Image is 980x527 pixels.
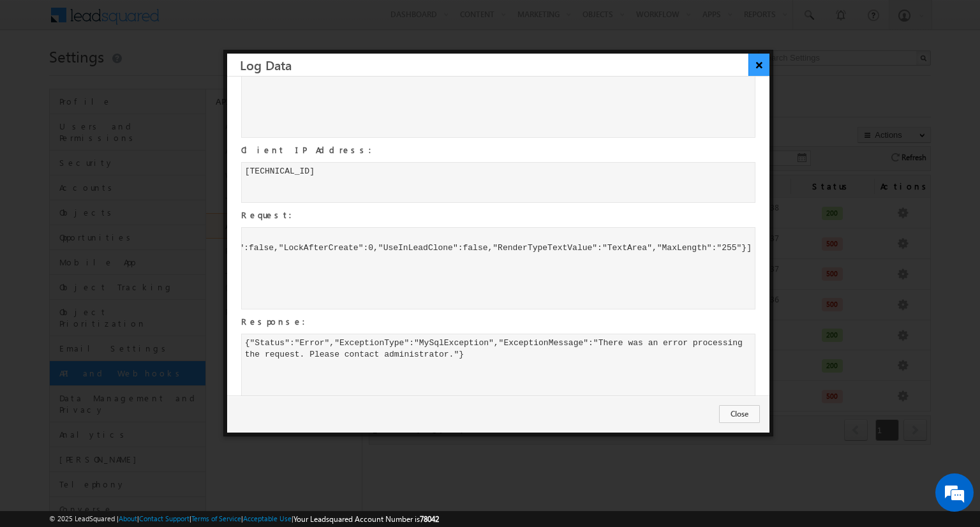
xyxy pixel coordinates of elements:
div: [{"DisplayName":"Billing Address","DataType":"Text","IsMandatory":true,"ShowInMailMerge":false,"L... [241,227,755,309]
a: Acceptable Use [243,514,292,523]
div: {"Status":"Error","ExceptionType":"MySqlException","ExceptionMessage":"There was an error process... [241,334,755,416]
a: About [119,514,137,523]
a: Contact Support [139,514,189,523]
h4: Request: [241,209,754,221]
span: © 2025 LeadSquared | | | | | [49,513,439,525]
h4: Client IP Address: [241,144,754,156]
span: 78042 [420,514,439,524]
div: [TECHNICAL_ID] [241,162,755,203]
button: × [748,54,769,76]
a: Terms of Service [191,514,241,523]
span: Your Leadsquared Account Number is [293,514,439,524]
h3: Log Data [240,54,769,76]
h4: Response: [241,316,754,327]
div: [URL][DOMAIN_NAME] [241,56,755,138]
button: Close [719,405,760,423]
img: d_60004797649_company_0_60004797649 [22,67,54,84]
div: Minimize live chat window [209,6,240,37]
textarea: Type your message and hit 'Enter' [17,118,233,382]
div: Chat with us now [66,67,214,84]
em: Start Chat [174,393,232,410]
